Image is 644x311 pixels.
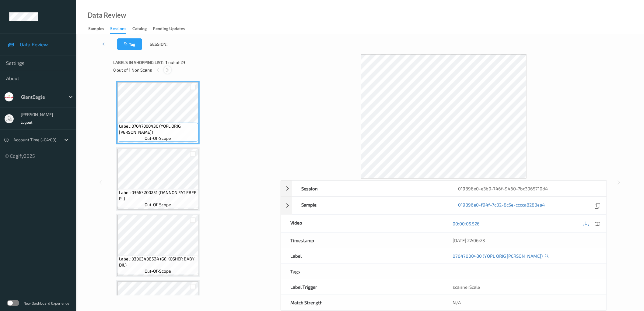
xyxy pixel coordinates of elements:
[153,26,185,33] div: Pending Updates
[88,25,110,33] a: Samples
[281,248,444,263] div: Label
[292,197,449,214] div: Sample
[281,197,607,215] div: Sample019896e0-f94f-7c02-8c5e-cccca8288ea4
[281,264,444,279] div: Tags
[153,25,191,33] a: Pending Updates
[281,279,444,295] div: Label Trigger
[281,295,444,310] div: Match Strength
[281,233,444,248] div: Timestamp
[117,38,142,50] button: Tag
[145,202,171,208] span: out-of-scope
[132,25,153,33] a: Catalog
[119,189,197,202] span: Label: 03663200251 (DANNON FAT FREE PL)
[145,268,171,274] span: out-of-scope
[88,26,104,33] div: Samples
[453,253,543,259] a: 07047000430 (YOPL ORIG [PERSON_NAME])
[119,123,197,135] span: Label: 07047000430 (YOPL ORIG [PERSON_NAME])
[113,59,163,65] span: Labels in shopping list:
[444,279,606,295] div: scannerScale
[113,66,276,74] div: 0 out of 1 Non Scans
[110,25,132,34] a: Sessions
[449,181,606,196] div: 019896e0-e3b0-746f-9460-7bc3065710d4
[292,181,449,196] div: Session
[444,295,606,310] div: N/A
[281,181,607,196] div: Session019896e0-e3b0-746f-9460-7bc3065710d4
[150,41,167,47] span: Session:
[110,26,126,34] div: Sessions
[88,12,126,18] div: Data Review
[281,215,444,232] div: Video
[166,59,185,65] span: 1 out of 23
[119,256,197,268] span: Label: 03003408524 (GE KOSHER BABY DIL)
[145,135,171,141] span: out-of-scope
[458,202,545,210] a: 019896e0-f94f-7c02-8c5e-cccca8288ea4
[132,26,147,33] div: Catalog
[453,237,597,243] div: [DATE] 22:06:23
[453,221,480,227] a: 00:00:05.526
